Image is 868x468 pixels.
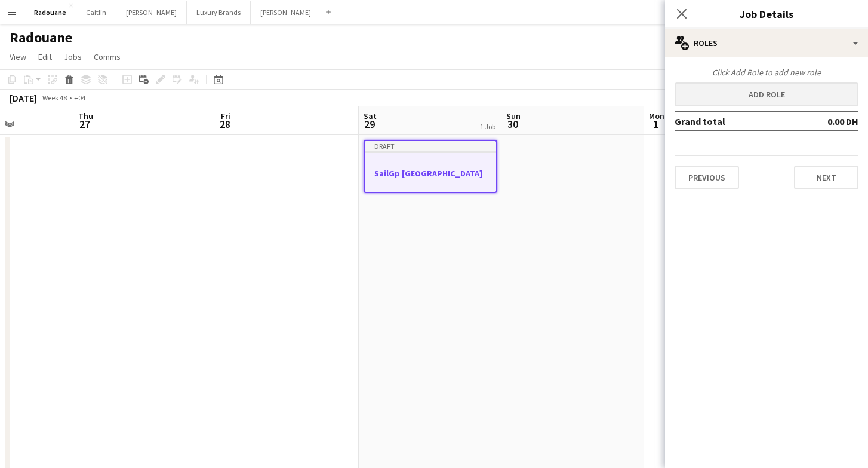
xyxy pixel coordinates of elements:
button: [PERSON_NAME] [251,1,321,24]
span: Week 48 [39,93,69,102]
button: Next [794,166,858,189]
span: 28 [219,117,230,131]
h1: Radouane [10,29,72,47]
td: 0.00 DH [788,112,858,131]
span: 1 [647,117,664,131]
span: Sun [506,111,521,121]
div: Click Add Role to add new role [675,67,858,78]
div: Roles [665,29,868,57]
button: Caitlin [76,1,116,24]
h3: SailGp [GEOGRAPHIC_DATA] [365,168,496,179]
span: Edit [38,51,52,62]
span: Comms [94,51,121,62]
h3: Job Details [665,6,868,22]
button: Luxury Brands [187,1,251,24]
div: +04 [74,93,85,102]
button: [PERSON_NAME] [116,1,187,24]
span: Sat [364,111,377,121]
span: Jobs [64,51,82,62]
span: Mon [649,111,664,121]
button: Radouane [24,1,76,24]
span: 27 [76,117,93,131]
span: 29 [362,117,377,131]
div: 1 Job [480,122,495,131]
div: Draft [365,141,496,151]
a: Edit [33,49,57,65]
app-job-card: DraftSailGp [GEOGRAPHIC_DATA] [364,140,497,193]
td: Grand total [675,112,788,131]
button: Add role [675,82,858,106]
a: Jobs [59,49,87,65]
span: 30 [504,117,521,131]
div: [DATE] [10,92,37,104]
a: Comms [89,49,125,65]
span: View [10,51,26,62]
button: Previous [675,166,739,189]
span: Thu [78,111,93,121]
span: Fri [221,111,230,121]
a: View [5,49,31,65]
